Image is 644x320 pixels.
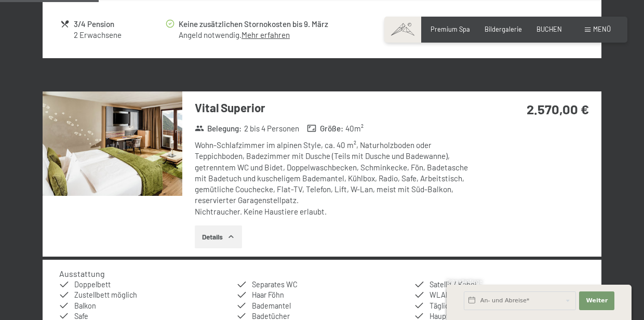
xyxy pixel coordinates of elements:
span: 2 bis 4 Personen [244,123,299,134]
a: Premium Spa [431,25,470,33]
span: Tägliche Reinigung inbegriffen [430,301,530,310]
strong: 2.570,00 € [527,101,589,117]
span: Menü [593,25,611,33]
span: Doppelbett [74,280,111,289]
strong: Größe : [307,123,343,134]
span: 40 m² [345,123,364,134]
div: Keine zusätzlichen Stornokosten bis 9. März [179,18,373,30]
div: 3/4 Pension [74,18,165,30]
span: Satellit / Kabel [430,280,476,289]
h3: Vital Superior [195,100,476,116]
a: BUCHEN [536,25,562,33]
div: Wohn-Schlafzimmer im alpinen Style, ca. 40 m², Naturholzboden oder Teppichboden, Badezimmer mit D... [195,140,476,217]
button: Details [195,225,242,248]
span: Separates WC [252,280,298,289]
a: Bildergalerie [485,25,522,33]
a: Mehr erfahren [242,30,290,39]
div: Angeld notwendig. [179,30,373,41]
span: Haar Föhn [252,290,284,299]
span: Balkon [74,301,96,310]
img: mss_renderimg.php [43,91,182,196]
div: 2 Erwachsene [74,30,165,41]
span: Schnellanfrage [447,278,482,285]
span: Weiter [586,297,608,305]
span: Bademantel [252,301,291,310]
button: Weiter [579,291,614,310]
span: Zustellbett möglich [74,290,137,299]
h4: Ausstattung [59,269,105,278]
span: WLAN [430,290,451,299]
strong: Belegung : [195,123,242,134]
